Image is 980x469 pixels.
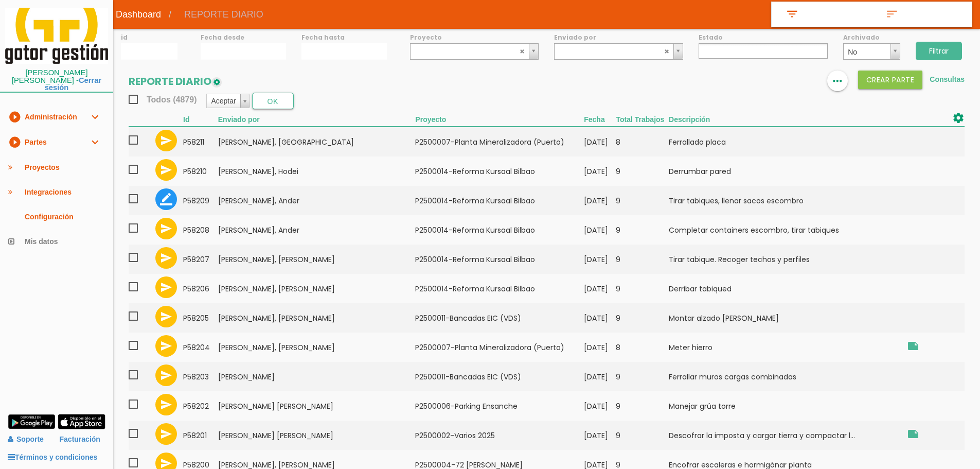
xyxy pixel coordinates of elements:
td: P2500014-Reforma Kursaal Bilbao [415,186,584,215]
img: edit-1.png [211,77,222,88]
i: expand_more [88,105,101,129]
th: Enviado por [218,112,416,127]
i: sort [884,8,900,21]
td: [PERSON_NAME], Ander [218,215,416,245]
td: 9 [616,274,669,303]
td: [DATE] [584,157,616,186]
td: P2500011-Bancadas EIC (VDS) [415,303,584,333]
td: [DATE] [584,245,616,274]
label: Estado [699,33,828,42]
td: 8 [616,127,669,157]
td: P2500014-Reforma Kursaal Bilbao [415,245,584,274]
i: send [160,222,172,235]
td: [PERSON_NAME], [PERSON_NAME] [218,303,416,333]
td: Ferrallar muros cargas combinadas [669,362,901,391]
td: Montar alzado [PERSON_NAME] [669,303,901,333]
td: [PERSON_NAME], [PERSON_NAME] [218,333,416,362]
button: OK [252,93,294,109]
td: 8 [616,333,669,362]
td: 9 [616,215,669,245]
td: P2500014-Reforma Kursaal Bilbao [415,157,584,186]
span: Todos (4879) [129,93,197,106]
label: Fecha hasta [301,33,387,42]
i: send [160,252,172,264]
td: [PERSON_NAME], Ander [218,186,416,215]
td: [DATE] [584,127,616,157]
td: 9 [616,186,669,215]
td: 58208 [183,215,218,245]
td: [PERSON_NAME] [218,362,416,391]
td: P2500002-Varios 2025 [415,421,584,450]
td: 58207 [183,245,218,274]
td: [PERSON_NAME], [PERSON_NAME] [218,274,416,303]
td: [DATE] [584,186,616,215]
td: P2500007-Planta Mineralizadora (Puerto) [415,333,584,362]
i: send [160,428,172,440]
td: [DATE] [584,274,616,303]
i: expand_more [88,130,101,154]
i: send [160,281,172,293]
td: P2500007-Planta Mineralizadora (Puerto) [415,127,584,157]
td: [DATE] [584,215,616,245]
td: Derribar tabiqued [669,274,901,303]
td: [DATE] [584,362,616,391]
th: Id [183,112,218,127]
a: filter_list [772,2,872,27]
i: send [160,398,172,411]
td: Tirar tabiques, llenar sacos escombro [669,186,901,215]
a: Facturación [60,430,100,448]
button: Crear PARTE [858,71,923,89]
i: send [160,340,172,352]
td: Descofrar la imposta y cargar tierra y compactar l... [669,421,901,450]
td: Derrumbar pared [669,157,901,186]
i: send [160,134,172,147]
i: send [160,164,172,176]
img: app-store.png [58,414,105,429]
i: more_horiz [831,71,844,91]
td: Ferrallado placa [669,127,901,157]
i: Obra Zarautz [907,428,919,440]
label: Archivado [843,33,900,42]
td: Tirar tabique. Recoger techos y perfiles [669,245,901,274]
td: 9 [616,245,669,274]
th: Descripción [669,112,901,127]
i: play_circle_filled [8,105,21,129]
a: No [843,43,900,60]
td: [DATE] [584,421,616,450]
td: Meter hierro [669,333,901,362]
span: Aceptar [211,94,236,108]
a: Términos y condiciones [8,453,97,461]
i: border_color [160,193,172,205]
span: REPORTE DIARIO [176,2,271,27]
i: filter_list [784,8,800,21]
img: itcons-logo [5,8,108,64]
input: Filtrar [916,42,962,60]
a: sort [871,2,972,27]
td: [PERSON_NAME], Hodei [218,157,416,186]
label: Proyecto [410,33,539,42]
i: settings [952,112,965,124]
td: 58201 [183,421,218,450]
label: Fecha desde [201,33,286,42]
td: [PERSON_NAME] [PERSON_NAME] [218,391,416,421]
td: 58206 [183,274,218,303]
a: Soporte [8,435,44,443]
td: 58209 [183,186,218,215]
a: Aceptar [207,94,249,108]
td: Completar containers escombro, tirar tabiques [669,215,901,245]
td: 58210 [183,157,218,186]
i: send [160,369,172,381]
td: P2500014-Reforma Kursaal Bilbao [415,274,584,303]
td: [DATE] [584,333,616,362]
td: [PERSON_NAME], [PERSON_NAME] [218,245,416,274]
a: Crear PARTE [858,75,923,83]
i: De 1 a 3 horas medico [907,340,919,352]
i: play_circle_filled [8,130,21,154]
h2: REPORTE DIARIO [129,76,222,87]
td: 58202 [183,391,218,421]
label: Enviado por [554,33,683,42]
a: Consultas [930,75,965,83]
th: Proyecto [415,112,584,127]
td: Manejar grúa torre [669,391,901,421]
td: 58203 [183,362,218,391]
